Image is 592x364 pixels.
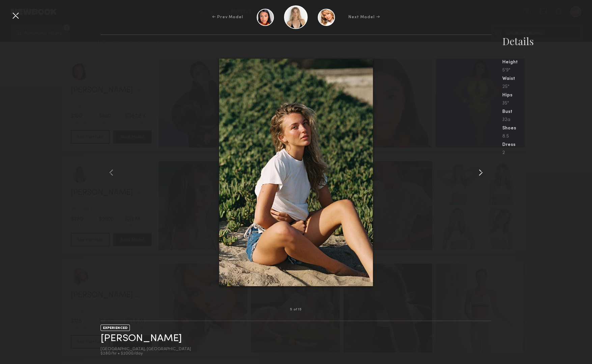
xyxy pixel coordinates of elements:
[502,110,592,114] div: Bust
[502,134,592,139] div: 8.5
[290,308,302,311] div: 5 of 15
[101,352,191,356] div: $280/hr • $2000/day
[502,77,592,81] div: Waist
[101,333,182,344] a: [PERSON_NAME]
[502,126,592,131] div: Shoes
[502,34,592,48] div: Details
[502,118,592,122] div: 32a
[502,60,592,65] div: Height
[502,93,592,98] div: Hips
[101,347,191,352] div: [GEOGRAPHIC_DATA], [GEOGRAPHIC_DATA]
[212,14,243,20] div: ← Prev Model
[502,68,592,73] div: 5'9"
[502,143,592,147] div: Dress
[101,325,130,331] div: EXPERIENCED
[502,101,592,106] div: 35"
[348,14,380,20] div: Next Model →
[502,151,592,155] div: 2
[502,85,592,89] div: 25"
